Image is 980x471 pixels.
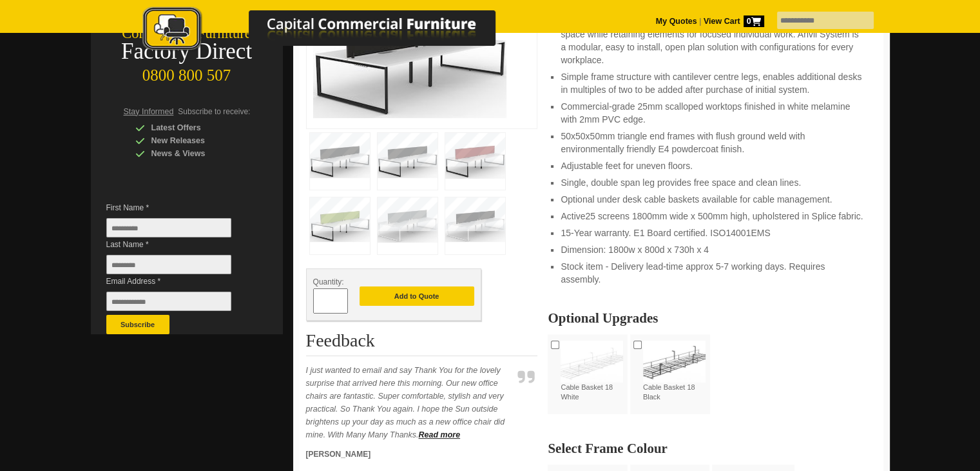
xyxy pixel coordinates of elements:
li: Stock item - Delivery lead-time approx 5-7 working days. Requires assembly. [561,260,863,286]
label: Cable Basket 18 White [561,341,623,403]
a: View Cart0 [701,17,764,26]
li: Optional under desk cable baskets available for cable management. [561,193,863,206]
li: 15-Year warranty. E1 Board certified. ISO14001EMS [561,226,863,239]
li: 50x50x50mm triangle end frames with flush ground weld with environmentally friendly E4 powdercoat... [561,130,863,155]
img: Cable Basket 18 Black [643,341,706,383]
strong: View Cart [704,17,764,26]
span: Email Address * [106,275,251,288]
span: Last Name * [106,238,251,251]
img: Cable Basket 18 White [561,341,623,383]
span: 0 [744,15,764,27]
p: I just wanted to email and say Thank You for the lovely surprise that arrived here this morning. ... [306,364,512,441]
a: Capital Commercial Furniture Logo [107,6,558,57]
img: Anvil System Double Sided 1800 Desk 4 Person [313,9,506,118]
button: Subscribe [106,315,169,334]
li: Adjustable feet for uneven floors. [561,159,863,172]
button: Add to Quote [360,286,474,306]
li: Single, double span leg provides free space and clean lines. [561,176,863,189]
div: Factory Direct [91,43,283,61]
label: Cable Basket 18 Black [643,341,706,403]
div: 0800 800 507 [91,60,283,85]
p: [PERSON_NAME] [306,448,512,461]
input: First Name * [106,218,231,237]
input: Email Address * [106,292,231,311]
h2: Feedback [306,331,538,356]
a: Read more [418,430,460,439]
li: Dimension: 1800w x 800d x 730h x 4 [561,243,863,256]
li: Active25 screens 1800mm wide x 500mm high, upholstered in Splice fabric. [561,210,863,223]
span: First Name * [106,201,251,214]
li: Anvil system helps meet the unique challenge of providing a collaboration space while retaining e... [561,15,863,66]
h2: Optional Upgrades [548,312,876,325]
h2: Select Frame Colour [548,442,876,455]
div: News & Views [135,147,258,160]
input: Last Name * [106,255,231,274]
span: Quantity: [313,277,344,286]
div: Latest Offers [135,121,258,134]
span: Stay Informed [124,107,174,116]
div: Commercial Furniture [91,25,283,43]
a: My Quotes [656,17,697,26]
li: Simple frame structure with cantilever centre legs, enables additional desks in multiples of two ... [561,70,863,96]
li: Commercial-grade 25mm scalloped worktops finished in white melamine with 2mm PVC edge. [561,100,863,126]
div: New Releases [135,134,258,147]
span: Subscribe to receive: [178,107,250,116]
img: Capital Commercial Furniture Logo [107,6,558,54]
